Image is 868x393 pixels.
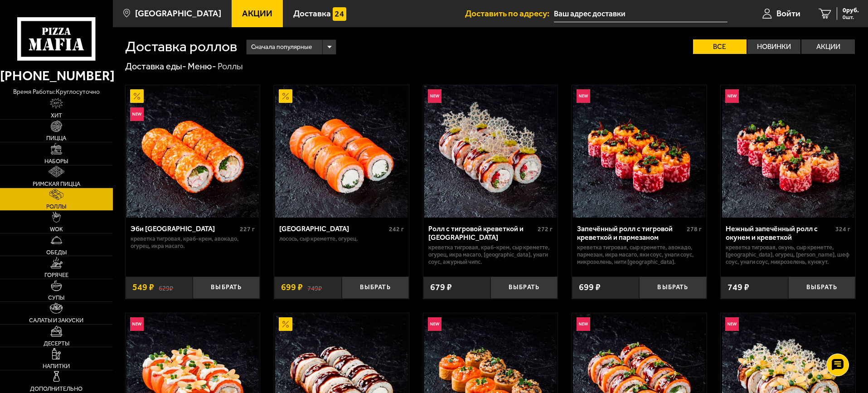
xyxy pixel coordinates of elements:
span: 324 г [835,225,850,233]
span: 272 г [538,225,553,233]
span: Доставка [293,9,331,18]
img: Нежный запечённый ролл с окунем и креветкой [722,85,854,218]
img: Акционный [279,89,292,103]
span: Акции [242,9,272,18]
img: Новинка [130,317,144,331]
span: 227 г [240,225,255,233]
a: Меню- [188,61,216,72]
s: 629 ₽ [159,283,173,292]
p: креветка тигровая, краб-крем, Сыр креметте, огурец, икра масаго, [GEOGRAPHIC_DATA], унаги соус, а... [428,244,553,266]
p: креветка тигровая, окунь, Сыр креметте, [GEOGRAPHIC_DATA], огурец, [PERSON_NAME], шеф соус, унаги... [726,244,850,266]
div: Запечённый ролл с тигровой креветкой и пармезаном [577,224,684,242]
span: 0 руб. [843,7,859,14]
span: Войти [776,9,800,18]
span: Пицца [46,135,66,141]
button: Выбрать [639,277,706,299]
img: Акционный [279,317,292,331]
span: 549 ₽ [132,283,154,292]
button: Выбрать [342,277,409,299]
img: Новинка [130,107,144,121]
span: Напитки [43,363,70,369]
span: 749 ₽ [727,283,749,292]
img: Запечённый ролл с тигровой креветкой и пармезаном [573,85,705,218]
label: Акции [801,39,855,54]
span: Дополнительно [30,386,82,392]
img: Эби Калифорния [126,85,259,218]
img: Ролл с тигровой креветкой и Гуакамоле [424,85,557,218]
span: 699 ₽ [579,283,601,292]
div: [GEOGRAPHIC_DATA] [279,224,387,233]
span: Супы [48,295,64,301]
a: Доставка еды- [125,61,186,72]
p: креветка тигровая, Сыр креметте, авокадо, пармезан, икра масаго, яки соус, унаги соус, микрозелен... [577,244,702,266]
img: Новинка [725,89,739,103]
img: Новинка [428,317,441,331]
a: НовинкаРолл с тигровой креветкой и Гуакамоле [423,85,558,218]
label: Все [693,39,747,54]
img: Новинка [577,89,590,103]
img: Новинка [428,89,441,103]
img: Акционный [130,89,144,103]
span: Римская пицца [33,181,80,187]
span: Обеды [46,249,67,255]
p: креветка тигровая, краб-крем, авокадо, огурец, икра масаго. [131,235,255,250]
button: Выбрать [788,277,855,299]
div: Нежный запечённый ролл с окунем и креветкой [726,224,833,242]
div: Ролл с тигровой креветкой и [GEOGRAPHIC_DATA] [428,224,536,242]
h1: Доставка роллов [125,39,237,54]
div: Эби [GEOGRAPHIC_DATA] [131,224,238,233]
button: Выбрать [193,277,260,299]
img: Филадельфия [275,85,407,218]
span: [GEOGRAPHIC_DATA] [135,9,221,18]
p: лосось, Сыр креметте, огурец. [279,235,404,243]
span: WOK [50,226,63,232]
span: 278 г [687,225,702,233]
span: Сначала популярные [251,39,312,56]
a: АкционныйНовинкаЭби Калифорния [126,85,260,218]
input: Ваш адрес доставки [554,5,727,22]
img: 15daf4d41897b9f0e9f617042186c801.svg [333,7,346,21]
span: Роллы [46,204,66,209]
label: Новинки [747,39,801,54]
span: Салаты и закуски [29,317,83,323]
button: Выбрать [490,277,558,299]
img: Новинка [577,317,590,331]
a: АкционныйФиладельфия [274,85,409,218]
a: НовинкаЗапечённый ролл с тигровой креветкой и пармезаном [572,85,707,218]
span: 242 г [389,225,404,233]
span: Десерты [44,340,69,346]
span: 679 ₽ [430,283,452,292]
span: 0 шт. [843,15,859,20]
span: Доставить по адресу: [465,9,554,18]
a: НовинкаНежный запечённый ролл с окунем и креветкой [721,85,855,218]
s: 749 ₽ [307,283,322,292]
img: Новинка [725,317,739,331]
span: 699 ₽ [281,283,303,292]
div: Роллы [218,61,243,73]
span: Хит [51,112,62,118]
span: Горячее [44,272,68,278]
span: Наборы [44,158,68,164]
